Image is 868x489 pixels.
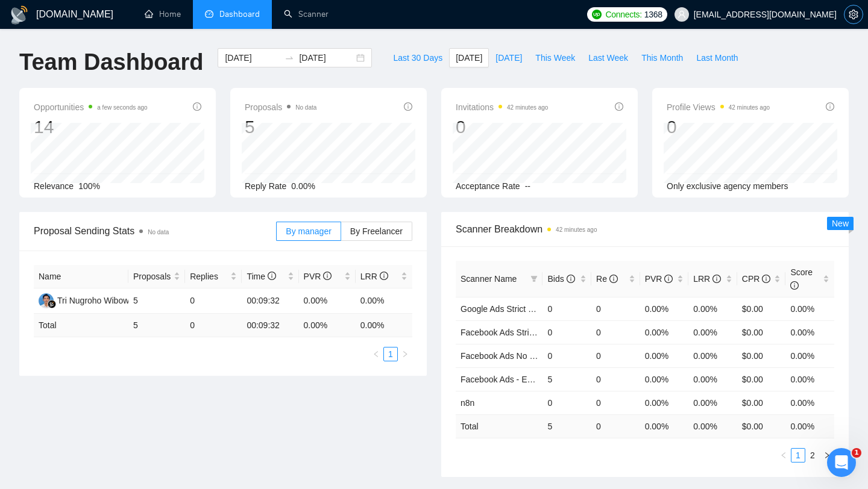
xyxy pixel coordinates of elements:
span: Proposal Sending Stats [34,223,276,238]
th: Proposals [128,265,185,288]
span: 1368 [644,8,662,21]
div: 14 [34,116,148,139]
img: TN [39,293,54,308]
td: $0.00 [737,320,786,344]
div: 5 [245,116,316,139]
span: info-circle [762,275,770,283]
a: homeHome [145,9,181,19]
span: filter [528,270,540,288]
li: 1 [791,448,805,463]
td: 0.00% [688,344,737,367]
span: -- [525,181,530,191]
td: 0.00% [688,391,737,414]
span: Time [247,272,275,281]
td: 0 [591,414,640,438]
span: right [401,350,409,358]
td: 0.00% [785,367,834,391]
li: Next Page [398,347,412,361]
td: 0 [185,314,242,337]
img: logo [10,5,29,25]
span: Proposals [245,100,316,114]
li: Previous Page [776,448,791,463]
span: Scanner Name [461,274,517,284]
td: 0 [591,367,640,391]
span: Profile Views [667,100,770,114]
td: 0.00 % [785,414,834,438]
td: 0 [185,288,242,314]
button: This Month [635,48,690,67]
span: info-circle [664,275,673,283]
button: This Week [529,48,582,67]
span: info-circle [609,275,618,283]
td: Total [456,414,542,438]
span: info-circle [323,272,332,280]
time: 42 minutes ago [507,104,548,111]
h1: Team Dashboard [19,48,203,76]
td: Total [34,314,128,337]
div: 0 [456,116,548,139]
span: swap-right [285,53,294,63]
td: 0.00 % [640,414,689,438]
span: By manager [286,226,331,236]
td: 5 [542,414,591,438]
span: info-circle [615,102,623,111]
div: 0 [667,116,770,139]
span: Opportunities [34,100,148,114]
td: 0.00% [640,367,689,391]
li: 2 [805,448,820,463]
td: 0.00% [640,320,689,344]
span: LRR [693,274,721,284]
td: 0.00 % [299,314,356,337]
td: 0.00% [299,288,356,314]
span: Dashboard [219,9,260,19]
td: 0 [542,320,591,344]
td: 0.00% [785,320,834,344]
span: Bids [547,274,574,284]
span: PVR [645,274,673,284]
td: 00:09:32 [242,288,298,314]
td: 0.00% [688,367,737,391]
td: 0.00% [785,344,834,367]
td: 0.00% [356,288,412,314]
span: info-circle [567,275,575,283]
span: right [823,452,831,459]
td: 0.00% [640,391,689,414]
li: Next Page [820,448,834,463]
td: 0 [591,391,640,414]
td: 5 [128,314,185,337]
span: No data [148,229,169,235]
td: 00:09:32 [242,314,298,337]
td: $0.00 [737,391,786,414]
a: Facebook Ads Strict Budget [461,328,565,337]
td: 0 [591,344,640,367]
span: 1 [852,448,861,458]
span: 0.00% [291,181,315,191]
button: [DATE] [449,48,489,67]
a: 1 [384,347,397,361]
span: Replies [190,270,228,283]
td: $0.00 [737,344,786,367]
td: 0.00% [640,344,689,367]
a: TNTri Nugroho Wibowo [39,295,134,305]
button: left [776,448,791,463]
td: 0.00% [688,297,737,320]
span: No data [295,104,316,111]
a: 1 [791,449,805,462]
span: Last Week [588,51,628,64]
span: By Freelancer [350,226,403,236]
span: CPR [742,274,770,284]
span: This Month [641,51,683,64]
span: [DATE] [456,51,482,64]
td: 0.00 % [688,414,737,438]
time: 42 minutes ago [729,104,770,111]
th: Replies [185,265,242,288]
span: info-circle [380,272,388,280]
button: [DATE] [489,48,529,67]
td: 0 [542,391,591,414]
span: dashboard [205,10,213,18]
span: info-circle [826,102,834,111]
a: searchScanner [284,9,329,19]
a: 2 [806,449,819,462]
td: 0.00% [785,297,834,320]
a: setting [844,10,863,19]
